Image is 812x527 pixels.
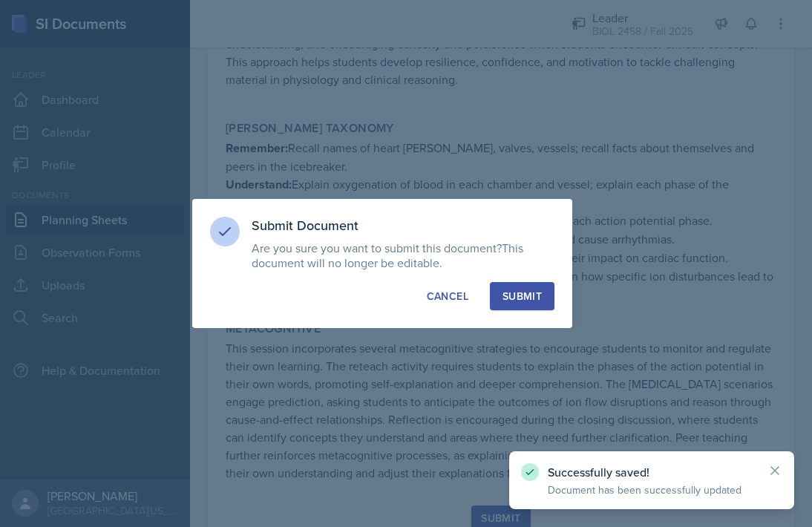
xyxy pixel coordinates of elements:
div: Cancel [427,289,468,304]
div: Submit [502,289,542,304]
span: This document will no longer be editable. [252,240,523,271]
button: Cancel [414,282,481,310]
h3: Submit Document [252,217,554,235]
button: Submit [490,282,554,310]
p: Document has been successfully updated [548,482,756,497]
p: Successfully saved! [548,465,756,479]
p: Are you sure you want to submit this document? [252,240,554,270]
